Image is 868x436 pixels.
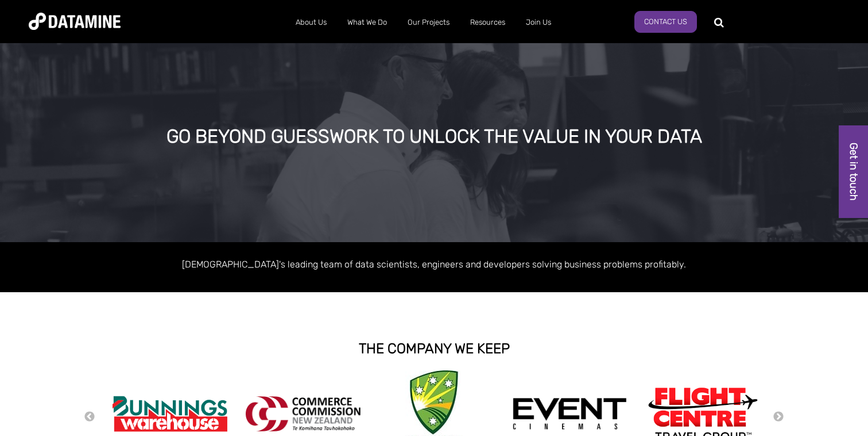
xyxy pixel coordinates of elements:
button: Previous [84,411,95,423]
strong: THE COMPANY WE KEEP [359,341,510,357]
a: What We Do [337,7,397,37]
a: Get in touch [839,125,868,218]
a: Join Us [516,7,561,37]
p: [DEMOGRAPHIC_DATA]'s leading team of data scientists, engineers and developers solving business p... [107,257,761,272]
a: Contact Us [634,11,697,33]
img: commercecommission [246,396,361,431]
a: Our Projects [397,7,460,37]
img: Datamine [29,13,121,30]
img: event cinemas [512,397,627,431]
div: GO BEYOND GUESSWORK TO UNLOCK THE VALUE IN YOUR DATA [102,127,766,147]
a: Resources [460,7,516,37]
a: About Us [285,7,337,37]
button: Next [773,411,784,423]
img: Bunnings Warehouse [113,392,227,435]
